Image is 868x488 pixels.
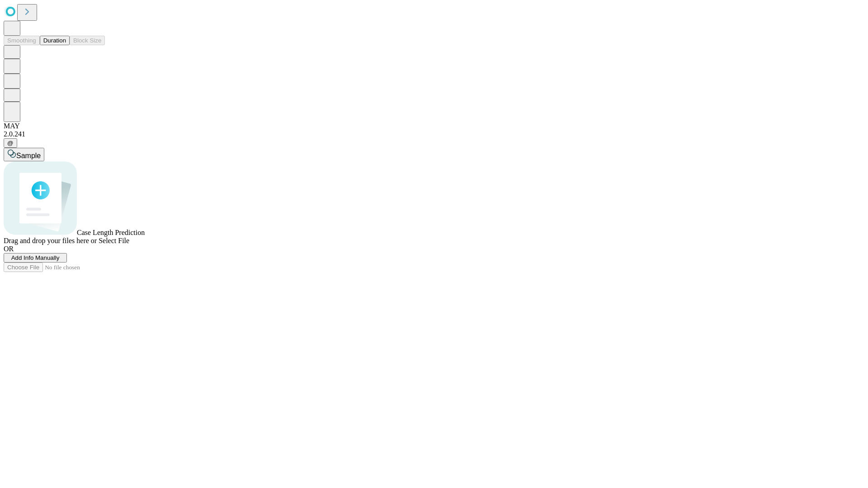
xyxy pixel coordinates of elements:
[4,237,97,244] span: Drag and drop your files here or
[4,130,864,138] div: 2.0.241
[7,140,14,146] span: @
[99,237,129,244] span: Select File
[16,152,41,160] span: Sample
[70,36,105,45] button: Block Size
[77,229,145,236] span: Case Length Prediction
[4,138,17,148] button: @
[4,148,44,161] button: Sample
[4,245,14,253] span: OR
[4,253,67,263] button: Add Info Manually
[4,122,864,130] div: MAY
[40,36,70,45] button: Duration
[11,254,60,261] span: Add Info Manually
[4,36,40,45] button: Smoothing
